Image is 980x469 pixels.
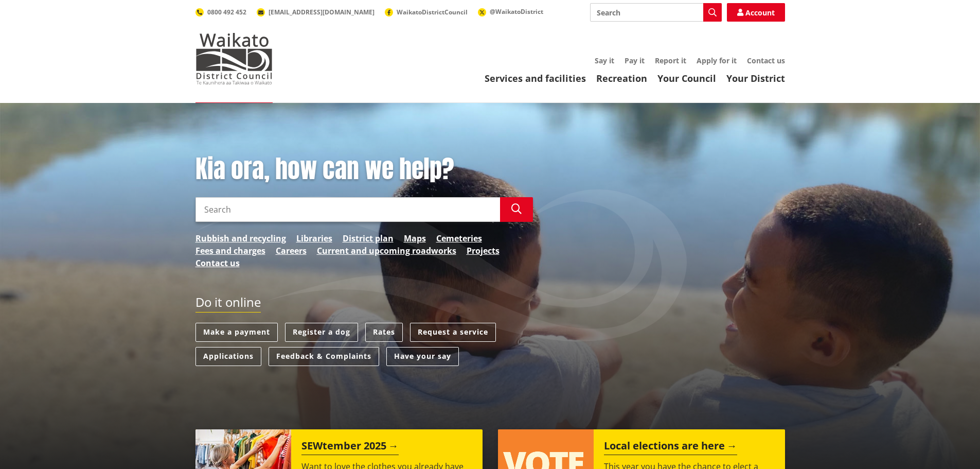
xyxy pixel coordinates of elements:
a: Your District [726,72,785,84]
a: Register a dog [285,323,358,342]
h2: SEWtember 2025 [301,440,399,455]
a: Maps [404,232,426,245]
input: Search input [195,197,500,222]
a: Libraries [296,232,332,245]
a: @WaikatoDistrict [478,7,543,16]
span: @WaikatoDistrict [490,7,543,16]
a: Current and upcoming roadworks [317,245,456,257]
a: Rates [365,323,403,342]
a: Rubbish and recycling [195,232,286,245]
a: Have your say [386,347,459,366]
h2: Do it online [195,295,261,313]
h1: Kia ora, how can we help? [195,154,533,184]
a: Services and facilities [485,72,586,84]
a: 0800 492 452 [195,8,246,16]
a: Account [727,3,785,22]
a: Feedback & Complaints [269,347,379,366]
span: 0800 492 452 [207,8,246,16]
a: Apply for it [697,56,737,65]
img: Waikato District Council - Te Kaunihera aa Takiwaa o Waikato [195,33,273,84]
a: Your Council [657,72,716,84]
a: Request a service [410,323,496,342]
a: Cemeteries [436,232,482,245]
a: Make a payment [195,323,278,342]
a: District plan [343,232,394,245]
a: Contact us [747,56,785,65]
a: Pay it [625,56,645,65]
a: Contact us [195,257,240,269]
a: Projects [467,245,500,257]
a: WaikatoDistrictCouncil [385,8,468,16]
a: Report it [655,56,686,65]
a: Recreation [596,72,647,84]
a: Fees and charges [195,245,265,257]
a: [EMAIL_ADDRESS][DOMAIN_NAME] [257,8,375,16]
h2: Local elections are here [604,440,737,455]
a: Careers [276,245,307,257]
a: Say it [595,56,614,65]
input: Search input [590,3,722,22]
span: [EMAIL_ADDRESS][DOMAIN_NAME] [269,8,375,16]
span: WaikatoDistrictCouncil [397,8,468,16]
a: Applications [195,347,261,366]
